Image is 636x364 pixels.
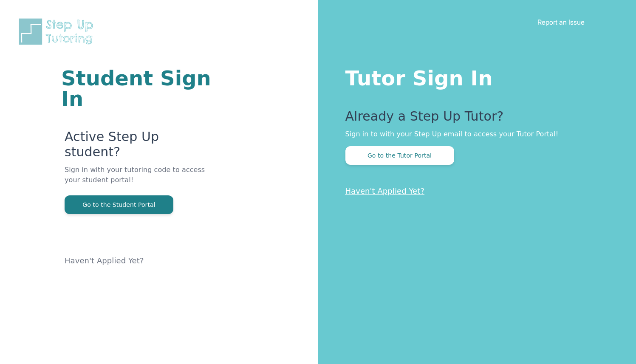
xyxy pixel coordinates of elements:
[345,65,602,88] h1: Tutor Sign In
[65,256,144,265] a: Haven't Applied Yet?
[65,195,173,214] button: Go to the Student Portal
[345,109,602,129] p: Already a Step Up Tutor?
[345,129,602,139] p: Sign in to with your Step Up email to access your Tutor Portal!
[61,68,216,109] h1: Student Sign In
[345,146,454,165] button: Go to the Tutor Portal
[65,165,216,195] p: Sign in with your tutoring code to access your student portal!
[65,200,173,209] a: Go to the Student Portal
[345,186,425,195] a: Haven't Applied Yet?
[65,129,216,165] p: Active Step Up student?
[17,17,99,46] img: Step Up Tutoring horizontal logo
[345,151,454,159] a: Go to the Tutor Portal
[537,18,585,26] a: Report an Issue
